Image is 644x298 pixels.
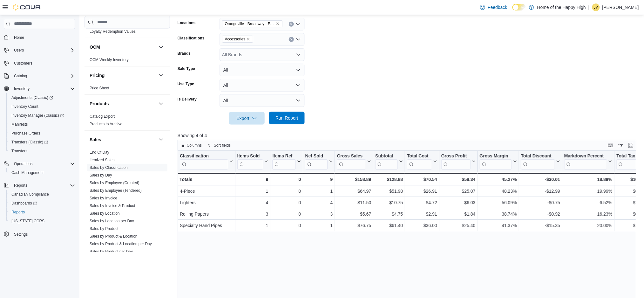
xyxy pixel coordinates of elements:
button: Gross Sales [337,153,371,169]
a: Sales by Invoice [90,196,117,200]
div: Gross Sales [337,153,366,169]
div: $7.98 [616,222,644,229]
span: Transfers (Classic) [9,138,75,146]
button: Markdown Percent [564,153,612,169]
a: Sales by Day [90,173,112,177]
p: Showing 4 of 4 [178,132,641,139]
a: Sales by Product & Location [90,234,138,239]
span: Reports [11,210,25,215]
span: Columns [187,143,202,148]
span: JV [594,3,598,11]
span: Sales by Day [90,173,112,178]
span: Reports [14,183,27,188]
span: Reports [11,182,75,189]
span: Manifests [11,122,28,127]
div: 1 [305,222,333,229]
a: Sales by Employee (Tendered) [90,188,142,193]
span: Inventory [14,86,30,91]
a: OCM Weekly Inventory [90,58,129,62]
button: Keyboard shortcuts [607,142,614,149]
div: 38.74% [479,210,517,218]
button: All [220,64,305,76]
div: 6.52% [564,199,612,206]
button: Enter fullscreen [627,142,635,149]
div: Jennifer Verney [592,3,600,11]
div: Loyalty [85,20,170,38]
a: Itemized Sales [90,158,115,162]
div: Classification [180,153,228,159]
div: 0 [272,176,301,183]
div: $16.75 [616,176,644,183]
div: $6.03 [441,199,476,206]
span: Adjustments (Classic) [9,94,75,101]
span: Home [14,35,24,40]
div: Lighters [180,199,233,206]
a: Manifests [9,121,30,128]
div: Subtotal [375,153,398,159]
div: Items Sold [237,153,263,159]
div: Items Ref [272,153,296,159]
div: Total Discount [521,153,555,159]
button: Net Sold [305,153,333,169]
span: Inventory Count [11,104,38,109]
button: Reports [6,208,78,217]
div: 9 [305,176,333,183]
a: Sales by Product & Location per Day [90,242,152,246]
div: Totals [180,176,233,183]
div: 4-Piece [180,187,233,195]
span: Catalog [14,73,27,79]
div: Gross Profit [441,153,471,159]
div: 0 [272,210,301,218]
div: Rolling Papers [180,210,233,218]
button: Sales [90,136,156,143]
button: Subtotal [375,153,403,169]
span: Sales by Classification [90,165,128,170]
a: Transfers (Classic) [6,138,78,147]
span: Customers [14,61,32,66]
a: Transfers [9,147,30,155]
span: Cash Management [9,169,75,177]
a: Dashboards [9,199,39,207]
span: Purchase Orders [11,131,40,136]
span: Sales by Product & Location per Day [90,241,152,246]
div: Markdown Percent [564,153,607,169]
button: Operations [1,159,78,168]
div: $51.98 [375,187,403,195]
button: Run Report [269,112,305,124]
span: Orangeville - Broadway - Fire & Flower [225,21,275,27]
div: Net Sold [305,153,328,159]
a: Sales by Employee (Created) [90,181,139,185]
div: 56.09% [479,199,517,206]
button: Inventory [11,85,32,93]
button: Inventory Count [6,102,78,111]
div: Items Ref [272,153,296,169]
a: Reports [9,208,27,216]
div: $61.40 [375,222,403,229]
span: Adjustments (Classic) [11,95,53,100]
div: 45.27% [479,176,517,183]
span: Canadian Compliance [9,191,75,198]
div: $158.89 [337,176,371,183]
button: All [220,79,305,92]
div: 18.89% [564,176,612,183]
button: Catalog [11,72,30,80]
span: Products to Archive [90,121,122,127]
div: Sales [85,149,170,258]
a: Inventory Manager (Classic) [6,111,78,120]
div: 4 [237,199,268,206]
div: $76.75 [337,222,371,229]
div: -$0.75 [521,199,560,206]
a: Sales by Location per Day [90,219,134,223]
span: Inventory [11,85,75,93]
div: OCM [85,56,170,66]
div: $6.76 [616,187,644,195]
a: Purchase Orders [9,129,43,137]
button: Remove Orangeville - Broadway - Fire & Flower from selection in this group [276,22,280,26]
div: Markdown Percent [564,153,607,159]
div: 1 [237,187,268,195]
div: Total Discount [521,153,555,169]
label: Use Type [178,81,194,87]
div: $58.34 [441,176,476,183]
span: Itemized Sales [90,157,115,163]
div: Gross Profit [441,153,471,169]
